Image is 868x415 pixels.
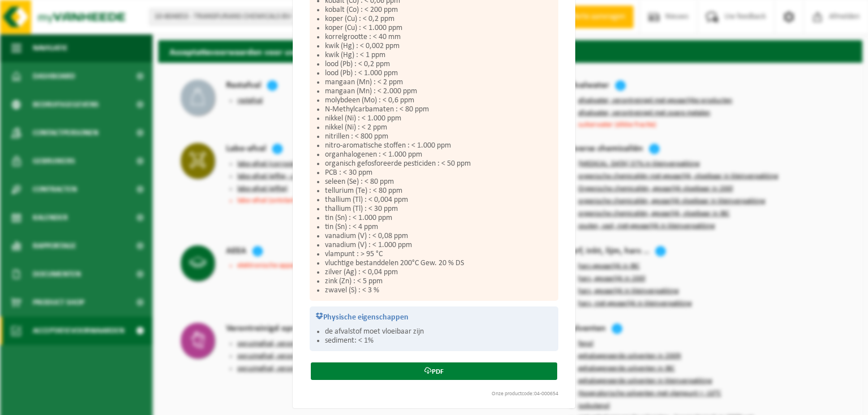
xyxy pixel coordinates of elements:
[325,336,553,345] li: sediment: < 1%
[325,214,553,223] li: tin (Sn) : < 1.000 ppm
[325,123,553,132] li: nikkel (Ni) : < 2 ppm
[325,114,553,123] li: nikkel (Ni) : < 1.000 ppm
[325,60,553,69] li: lood (Pb) : < 0,2 ppm
[325,159,553,168] li: organisch gefosforeerde pesticiden : < 50 ppm
[325,196,553,205] li: thallium (Tl) : < 0,004 ppm
[325,132,553,141] li: nitrillen : < 800 ppm
[325,277,553,286] li: zink (Zn) : < 5 ppm
[304,391,564,397] div: Onze productcode:04-000654
[311,362,557,380] a: PDF
[325,178,553,187] li: seleen (Se) : < 80 ppm
[325,168,553,178] li: PCB : < 30 ppm
[325,232,553,241] li: vanadium (V) : < 0,08 ppm
[315,312,553,322] h3: Physische eigenschappen
[325,141,553,150] li: nitro-aromatische stoffen : < 1.000 ppm
[325,250,553,259] li: vlampunt : > 95 °C
[325,150,553,159] li: organhalogenen : < 1.000 ppm
[325,187,553,196] li: tellurium (Te) : < 80 ppm
[325,42,553,51] li: kwik (Hg) : < 0,002 ppm
[325,105,553,114] li: N-Methylcarbamaten : < 80 ppm
[325,96,553,105] li: molybdeen (Mo) : < 0,6 ppm
[325,24,553,33] li: koper (Cu) : < 1.000 ppm
[325,205,553,214] li: thallium (Tl) : < 30 ppm
[325,286,553,295] li: zwavel (S) : < 3 %
[325,78,553,87] li: mangaan (Mn) : < 2 ppm
[325,51,553,60] li: kwik (Hg) : < 1 ppm
[325,69,553,78] li: lood (Pb) : < 1.000 ppm
[325,15,553,24] li: koper (Cu) : < 0,2 ppm
[325,241,553,250] li: vanadium (V) : < 1.000 ppm
[325,33,553,42] li: korrelgrootte : < 40 mm
[325,327,553,336] li: de afvalstof moet vloeibaar zijn
[325,259,553,268] li: vluchtige bestanddelen 200°C Gew. 20 % DS
[325,6,553,15] li: kobalt (Co) : < 200 ppm
[325,268,553,277] li: zilver (Ag) : < 0,04 ppm
[325,87,553,96] li: mangaan (Mn) : < 2.000 ppm
[325,223,553,232] li: tin (Sn) : < 4 ppm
